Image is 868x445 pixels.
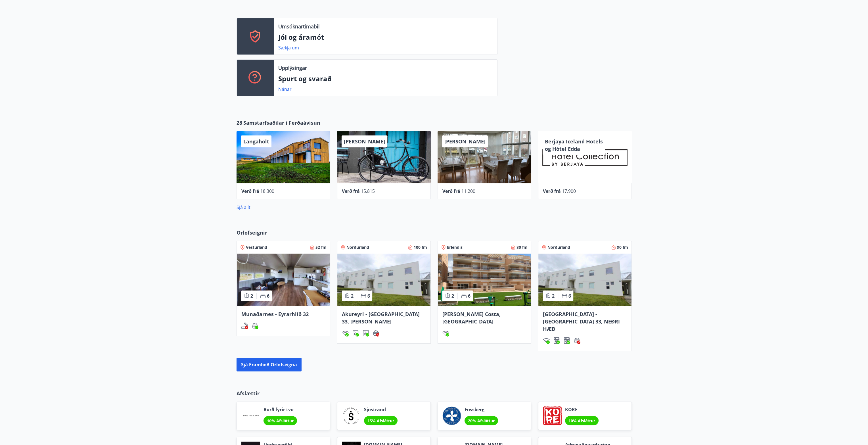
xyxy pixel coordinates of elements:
[442,311,501,325] span: [PERSON_NAME] Costa, [GEOGRAPHIC_DATA]
[241,188,259,194] span: Verð frá
[237,358,302,371] button: Sjá framboð orlofseigna
[568,293,571,299] span: 6
[552,293,555,299] span: 2
[278,64,307,72] p: Upplýsingar
[538,254,631,306] img: Paella dish
[617,245,628,250] span: 90 fm
[563,337,570,344] div: Þurrkari
[451,293,454,299] span: 2
[241,311,309,317] span: Munaðarnes - Eyrarhlíð 32
[278,74,493,83] p: Spurt og svarað
[568,418,595,423] span: 10% Afsláttur
[342,311,420,325] span: Akureyri - [GEOGRAPHIC_DATA] 33, [PERSON_NAME]
[351,293,354,299] span: 2
[237,229,267,236] span: Orlofseignir
[447,245,463,250] span: Erlendis
[278,86,292,92] a: Nánar
[468,418,495,423] span: 20% Afsláttur
[543,337,550,344] img: HJRyFFsYp6qjeUYhR4dAD8CaCEsnIFYZ05miwXoh.svg
[461,188,475,194] span: 11.200
[337,254,430,306] img: Paella dish
[243,119,320,126] span: Samstarfsaðilar í Ferðaávísun
[553,337,560,344] div: Þvottavél
[241,322,248,329] img: QNIUl6Cv9L9rHgMXwuzGLuiJOj7RKqxk9mBFPqjq.svg
[553,337,560,344] img: Dl16BY4EX9PAW649lg1C3oBuIaAsR6QVDQBO2cTm.svg
[252,322,258,329] div: Heitur pottur
[237,390,632,397] p: Afslættir
[367,293,370,299] span: 6
[367,418,394,423] span: 15% Afsláttur
[362,330,369,337] div: Þurrkari
[315,245,327,250] span: 52 fm
[352,330,359,337] div: Þvottavél
[344,138,385,145] span: [PERSON_NAME]
[342,330,349,337] img: HJRyFFsYp6qjeUYhR4dAD8CaCEsnIFYZ05miwXoh.svg
[362,330,369,337] img: hddCLTAnxqFUMr1fxmbGG8zWilo2syolR0f9UjPn.svg
[364,406,398,413] span: Sjöstrand
[352,330,359,337] img: Dl16BY4EX9PAW649lg1C3oBuIaAsR6QVDQBO2cTm.svg
[346,245,369,250] span: Norðurland
[465,406,498,413] span: Fossberg
[547,245,570,250] span: Norðurland
[278,45,299,51] a: Sækja um
[237,254,330,306] img: Paella dish
[237,204,250,210] a: Sjá allt
[562,188,576,194] span: 17.900
[373,330,379,337] div: Heitur pottur
[442,330,449,337] img: HJRyFFsYp6qjeUYhR4dAD8CaCEsnIFYZ05miwXoh.svg
[267,293,269,299] span: 6
[414,245,427,250] span: 100 fm
[246,245,267,250] span: Vesturland
[342,330,349,337] div: Þráðlaust net
[267,418,294,423] span: 10% Afsláttur
[260,188,274,194] span: 18.300
[243,138,269,145] span: Langaholt
[516,245,528,250] span: 80 fm
[361,188,375,194] span: 15.815
[442,330,449,337] div: Þráðlaust net
[565,406,599,413] span: KORE
[342,188,360,194] span: Verð frá
[373,330,379,337] img: h89QDIuHlAdpqTriuIvuEWkTH976fOgBEOOeu1mi.svg
[574,337,580,344] div: Heitur pottur
[278,23,320,30] p: Umsóknartímabil
[252,322,258,329] img: h89QDIuHlAdpqTriuIvuEWkTH976fOgBEOOeu1mi.svg
[438,254,531,306] img: Paella dish
[574,337,580,344] img: h89QDIuHlAdpqTriuIvuEWkTH976fOgBEOOeu1mi.svg
[543,311,620,332] span: [GEOGRAPHIC_DATA] - [GEOGRAPHIC_DATA] 33, NEÐRI HÆÐ
[263,406,297,413] span: Borð fyrir tvo
[442,188,460,194] span: Verð frá
[237,119,242,126] span: 28
[278,32,493,42] p: Jól og áramót
[468,293,470,299] span: 6
[250,293,253,299] span: 2
[444,138,486,145] span: [PERSON_NAME]
[545,138,603,152] span: Berjaya Iceland Hotels og Hótel Edda
[241,322,248,329] div: Reykingar / Vape
[563,337,570,344] img: hddCLTAnxqFUMr1fxmbGG8zWilo2syolR0f9UjPn.svg
[543,337,550,344] div: Þráðlaust net
[543,188,561,194] span: Verð frá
